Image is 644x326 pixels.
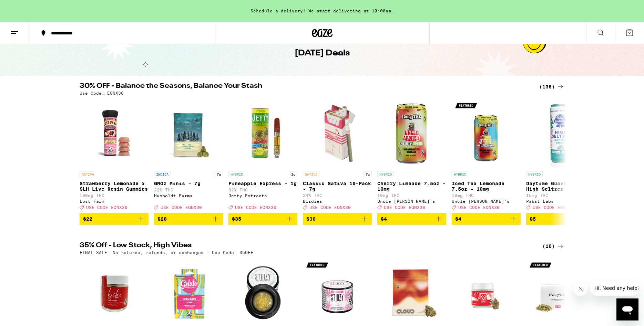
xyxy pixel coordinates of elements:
[526,99,595,213] a: Open page for Daytime Guava 10:5 High Seltzer from Pabst Labs
[228,99,297,213] a: Open page for Pineapple Express - 1g from Jetty Extracts
[80,99,149,168] img: Lost Farm - Strawberry Lemonade x SLH Live Resin Gummies
[154,99,223,168] img: Humboldt Farms - GMOz Minis - 7g
[377,171,394,177] p: HYBRID
[154,193,223,198] div: Humboldt Farms
[452,199,521,203] div: Uncle [PERSON_NAME]'s
[80,242,531,250] h2: 35% Off - Low Stock, High Vibes
[4,5,50,10] span: Hi. Need any help?
[526,199,595,203] div: Pabst Labs
[452,193,521,198] p: 10mg THC
[377,99,446,168] img: Uncle Arnie's - Cherry Limeade 7.5oz - 10mg
[616,298,638,320] iframe: Button to launch messaging window
[377,99,446,213] a: Open page for Cherry Limeade 7.5oz - 10mg from Uncle Arnie's
[80,91,124,95] p: Use Code: EQNX30
[228,171,245,177] p: HYBRID
[232,216,241,222] span: $35
[306,216,316,222] span: $30
[80,199,149,203] div: Lost Farm
[526,99,595,168] img: Pabst Labs - Daytime Guava 10:5 High Seltzer
[309,205,351,210] span: USE CODE EQNX30
[303,99,372,168] img: Birdies - Classic Sativa 10-Pack - 7g
[80,213,149,225] button: Add to bag
[154,213,223,225] button: Add to bag
[154,99,223,213] a: Open page for GMOz Minis - 7g from Humboldt Farms
[452,99,521,168] img: Uncle Arnie's - Iced Tea Lemonade 7.5oz - 10mg
[364,171,372,177] p: 7g
[539,83,565,91] a: (136)
[289,171,297,177] p: 1g
[80,99,149,213] a: Open page for Strawberry Lemonade x SLH Live Resin Gummies from Lost Farm
[542,242,565,250] a: (10)
[154,181,223,186] p: GMOz Minis - 7g
[377,181,446,192] p: Cherry Limeade 7.5oz - 10mg
[303,171,319,177] p: SATIVA
[295,48,350,59] h1: [DATE] Deals
[80,83,531,91] h2: 30% OFF - Balance the Seasons, Balance Your Stash
[215,171,223,177] p: 7g
[526,171,543,177] p: HYBRID
[154,188,223,192] p: 22% THC
[526,193,595,198] p: 15mg THC
[80,250,253,255] p: FINAL SALE: No returns, refunds, or exchanges - Use Code: 35OFF
[384,205,425,210] span: USE CODE EQNX30
[228,188,297,192] p: 82% THC
[161,205,202,210] span: USE CODE EQNX30
[228,99,297,168] img: Jetty Extracts - Pineapple Express - 1g
[458,205,500,210] span: USE CODE EQNX30
[303,99,372,213] a: Open page for Classic Sativa 10-Pack - 7g from Birdies
[455,216,461,222] span: $4
[228,181,297,186] p: Pineapple Express - 1g
[377,199,446,203] div: Uncle [PERSON_NAME]'s
[303,181,372,192] p: Classic Sativa 10-Pack - 7g
[590,281,638,296] iframe: Message from company
[228,213,297,225] button: Add to bag
[303,199,372,203] div: Birdies
[228,193,297,198] div: Jetty Extracts
[381,216,387,222] span: $4
[574,282,587,296] iframe: Close message
[86,205,127,210] span: USE CODE EQNX30
[530,216,536,222] span: $5
[526,213,595,225] button: Add to bag
[452,171,468,177] p: HYBRID
[303,193,372,198] p: 24% THC
[452,99,521,213] a: Open page for Iced Tea Lemonade 7.5oz - 10mg from Uncle Arnie's
[452,181,521,192] p: Iced Tea Lemonade 7.5oz - 10mg
[377,193,446,198] p: 10mg THC
[80,193,149,198] p: 100mg THC
[377,213,446,225] button: Add to bag
[533,205,574,210] span: USE CODE EQNX30
[452,213,521,225] button: Add to bag
[157,216,167,222] span: $28
[235,205,276,210] span: USE CODE EQNX30
[303,213,372,225] button: Add to bag
[526,181,595,192] p: Daytime Guava 10:5 High Seltzer
[83,216,92,222] span: $22
[154,171,171,177] p: INDICA
[80,181,149,192] p: Strawberry Lemonade x SLH Live Resin Gummies
[80,171,96,177] p: SATIVA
